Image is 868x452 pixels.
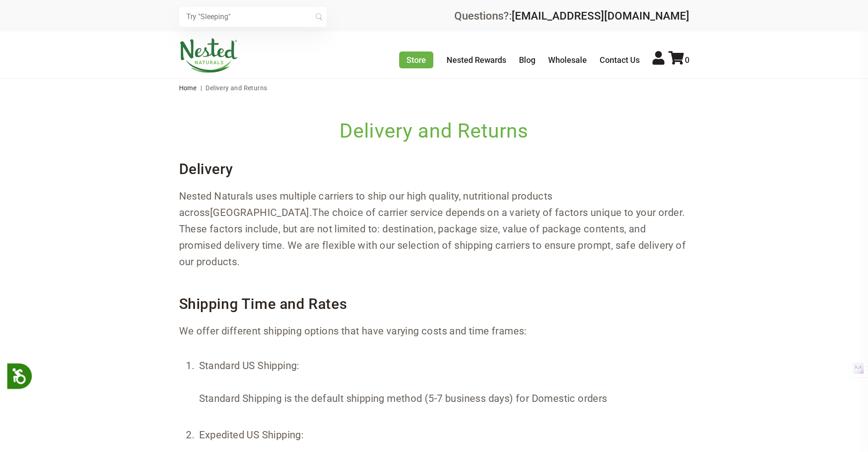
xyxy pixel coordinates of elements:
span: | [198,84,204,92]
a: Home [179,84,197,92]
h1: Delivery and Returns [179,117,689,144]
p: [GEOGRAPHIC_DATA] The choice of carrier service depends on a variety of factors unique to your or... [179,188,689,270]
nav: breadcrumbs [179,79,689,97]
a: [EMAIL_ADDRESS][DOMAIN_NAME] [512,10,689,22]
img: Nested Naturals [179,38,238,73]
span: Standard Shipping is the default shipping method (5-7 business days) for Domestic orders [199,393,607,404]
span: Nested Naturals uses multiple carriers to ship our high quality, nutritional products across [179,190,553,218]
h3: Delivery [179,152,689,179]
a: Store [399,51,433,68]
a: Blog [519,55,535,65]
input: Try "Sleeping" [179,7,327,27]
a: Wholesale [548,55,587,65]
li: Standard US Shipping: [197,356,689,425]
a: Contact Us [600,55,640,65]
span: Delivery and Returns [205,84,267,92]
div: Questions?: [454,10,689,21]
h3: Shipping Time and Rates [179,287,689,314]
p: We offer different shipping options that have varying costs and time frames: [179,323,689,339]
span: . [309,207,312,218]
a: 0 [668,55,689,65]
span: 0 [685,55,689,65]
a: Nested Rewards [447,55,506,65]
